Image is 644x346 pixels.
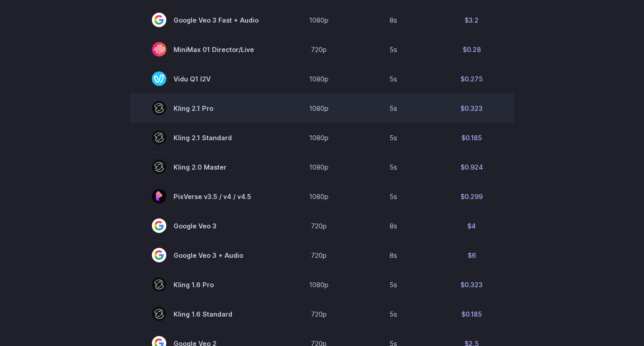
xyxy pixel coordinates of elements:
[152,277,259,292] span: Kling 1.6 Pro
[280,5,358,35] td: 1080p
[152,248,259,262] span: Google Veo 3 + Audio
[429,35,514,64] td: $0.28
[152,307,259,321] span: Kling 1.6 Standard
[358,299,429,329] td: 5s
[429,123,514,152] td: $0.185
[358,123,429,152] td: 5s
[429,241,514,270] td: $6
[429,5,514,35] td: $3.2
[429,270,514,299] td: $0.323
[358,152,429,182] td: 5s
[358,211,429,241] td: 8s
[152,71,259,86] span: Vidu Q1 I2V
[358,182,429,211] td: 5s
[280,123,358,152] td: 1080p
[429,299,514,329] td: $0.185
[152,101,259,115] span: Kling 2.1 Pro
[429,64,514,94] td: $0.275
[280,35,358,64] td: 720p
[152,13,259,27] span: Google Veo 3 Fast + Audio
[429,211,514,241] td: $4
[358,35,429,64] td: 5s
[280,241,358,270] td: 720p
[429,94,514,123] td: $0.323
[358,241,429,270] td: 8s
[152,218,259,233] span: Google Veo 3
[280,211,358,241] td: 720p
[358,5,429,35] td: 8s
[358,64,429,94] td: 5s
[152,160,259,174] span: Kling 2.0 Master
[358,94,429,123] td: 5s
[280,182,358,211] td: 1080p
[280,152,358,182] td: 1080p
[429,152,514,182] td: $0.924
[280,64,358,94] td: 1080p
[152,189,259,204] span: PixVerse v3.5 / v4 / v4.5
[280,270,358,299] td: 1080p
[358,270,429,299] td: 5s
[280,94,358,123] td: 1080p
[152,42,259,57] span: MiniMax 01 Director/Live
[152,130,259,145] span: Kling 2.1 Standard
[280,299,358,329] td: 720p
[429,182,514,211] td: $0.299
